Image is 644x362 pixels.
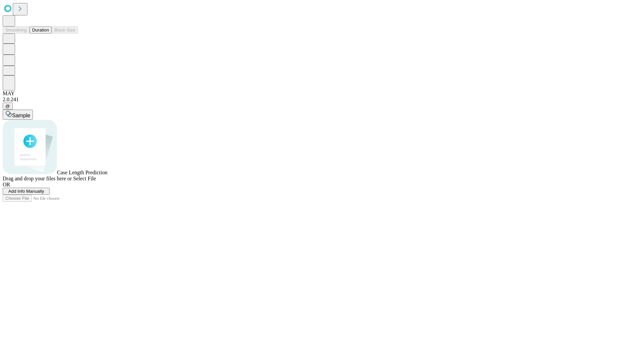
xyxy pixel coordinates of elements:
[3,97,641,103] div: 2.0.241
[3,26,30,34] button: Smoothing
[3,182,10,187] span: OR
[57,170,107,175] span: Case Length Prediction
[3,188,50,195] button: Add Info Manually
[3,103,13,110] button: @
[12,113,30,118] span: Sample
[8,189,44,194] span: Add Info Manually
[3,110,33,120] button: Sample
[73,176,96,181] span: Select File
[3,176,72,181] span: Drag and drop your files here or
[30,26,52,34] button: Duration
[52,26,78,34] button: Block Size
[5,104,10,109] span: @
[3,90,641,97] div: MAY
